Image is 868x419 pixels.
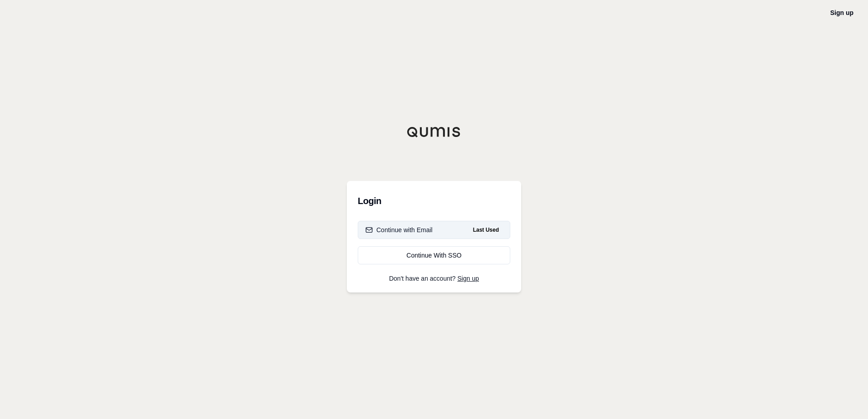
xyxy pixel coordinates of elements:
[407,127,461,137] img: Qumis
[365,251,503,260] div: Continue With SSO
[365,225,433,234] div: Continue with Email
[358,192,510,210] h3: Login
[358,221,510,239] button: Continue with EmailLast Used
[358,246,510,264] a: Continue With SSO
[458,275,479,282] a: Sign up
[469,224,503,235] span: Last Used
[830,9,853,16] a: Sign up
[358,275,510,282] p: Don't have an account?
